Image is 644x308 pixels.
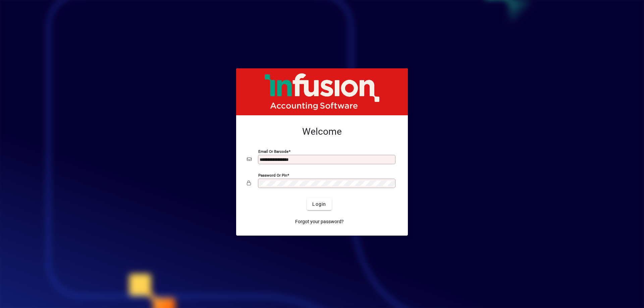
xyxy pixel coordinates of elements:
[312,201,326,208] span: Login
[258,149,288,154] mat-label: Email or Barcode
[307,198,331,210] button: Login
[295,218,344,225] span: Forgot your password?
[247,126,397,137] h2: Welcome
[258,173,287,178] mat-label: Password or Pin
[292,215,346,228] a: Forgot your password?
